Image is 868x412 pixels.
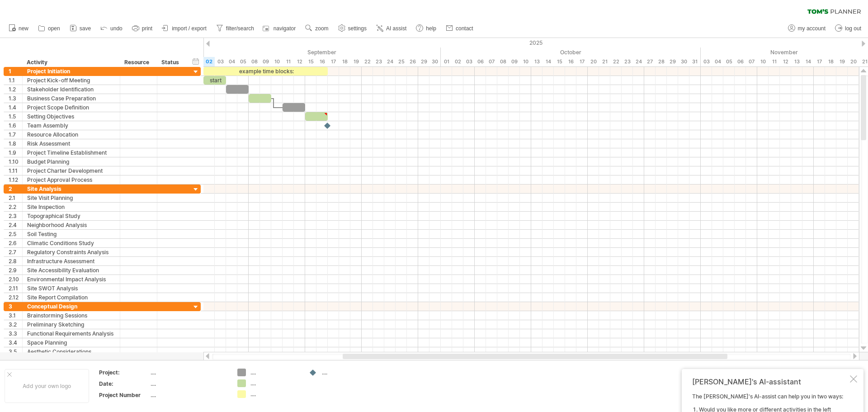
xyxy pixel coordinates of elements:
[226,57,237,66] div: Thursday, 4 September 2025
[9,338,22,347] div: 3.4
[610,57,622,66] div: Wednesday, 22 October 2025
[845,25,861,32] span: log out
[322,369,371,376] div: ....
[9,230,22,238] div: 2.5
[9,112,22,121] div: 1.5
[798,25,826,32] span: my account
[9,157,22,166] div: 1.10
[160,23,209,34] a: import / export
[328,57,339,66] div: Wednesday, 17 September 2025
[151,369,226,376] div: ....
[339,57,350,66] div: Thursday, 18 September 2025
[678,57,689,66] div: Thursday, 30 October 2025
[237,57,249,66] div: Friday, 5 September 2025
[99,391,149,399] div: Project Number
[161,58,181,67] div: Status
[667,57,678,66] div: Wednesday, 29 October 2025
[99,380,149,388] div: Date:
[9,76,22,85] div: 1.1
[203,57,215,66] div: Tuesday, 2 September 2025
[520,57,531,66] div: Friday, 10 October 2025
[9,85,22,94] div: 1.2
[203,76,226,85] div: start
[151,391,226,399] div: ....
[9,239,22,247] div: 2.6
[27,257,115,265] div: Infrastructure Assessment
[27,76,115,85] div: Project Kick-off Meeting
[9,148,22,157] div: 1.9
[9,203,22,211] div: 2.2
[384,57,396,66] div: Wednesday, 24 September 2025
[27,166,115,175] div: Project Charter Development
[294,57,305,66] div: Friday, 12 September 2025
[27,94,115,103] div: Business Case Preparation
[303,23,331,34] a: zoom
[441,47,701,57] div: October 2025
[142,25,152,32] span: print
[554,57,565,66] div: Wednesday, 15 October 2025
[9,302,22,311] div: 3
[9,139,22,148] div: 1.8
[203,67,328,76] div: example time blocks:
[283,57,294,66] div: Thursday, 11 September 2025
[443,23,476,34] a: contact
[786,23,828,34] a: my account
[348,25,367,32] span: settings
[99,369,149,376] div: Project:
[27,67,115,76] div: Project Initiation
[27,338,115,347] div: Space Planning
[9,275,22,284] div: 2.10
[407,57,418,66] div: Friday, 26 September 2025
[463,57,475,66] div: Friday, 3 October 2025
[9,166,22,175] div: 1.11
[36,23,63,34] a: open
[27,302,115,311] div: Conceptual Design
[9,320,22,329] div: 3.2
[429,57,441,66] div: Tuesday, 30 September 2025
[791,57,802,66] div: Thursday, 13 November 2025
[130,23,155,34] a: print
[9,284,22,293] div: 2.11
[27,284,115,293] div: Site SWOT Analysis
[98,23,125,34] a: undo
[250,390,300,398] div: ....
[27,329,115,338] div: Functional Requirements Analysis
[215,57,226,66] div: Wednesday, 3 September 2025
[712,57,723,66] div: Tuesday, 4 November 2025
[27,148,115,157] div: Project Timeline Establishment
[362,57,373,66] div: Monday, 22 September 2025
[723,57,735,66] div: Wednesday, 5 November 2025
[814,57,825,66] div: Monday, 17 November 2025
[27,266,115,275] div: Site Accessibility Evaluation
[9,293,22,302] div: 2.12
[110,25,123,32] span: undo
[9,311,22,320] div: 3.1
[576,57,588,66] div: Friday, 17 October 2025
[588,57,599,66] div: Monday, 20 October 2025
[249,57,260,66] div: Monday, 8 September 2025
[271,57,283,66] div: Wednesday, 10 September 2025
[27,275,115,284] div: Environmental Impact Analysis
[27,85,115,94] div: Stakeholder Identification
[9,175,22,184] div: 1.12
[542,57,554,66] div: Tuesday, 14 October 2025
[5,369,89,403] div: Add your own logo
[9,103,22,112] div: 1.4
[692,377,848,386] div: [PERSON_NAME]'s AI-assistant
[27,239,115,247] div: Climatic Conditions Study
[250,379,300,387] div: ....
[48,25,60,32] span: open
[531,57,542,66] div: Monday, 13 October 2025
[825,57,836,66] div: Tuesday, 18 November 2025
[27,121,115,130] div: Team Assembly
[27,203,115,211] div: Site Inspection
[27,157,115,166] div: Budget Planning
[386,25,406,32] span: AI assist
[9,67,22,76] div: 1
[80,25,91,32] span: save
[9,221,22,229] div: 2.4
[746,57,757,66] div: Friday, 7 November 2025
[509,57,520,66] div: Thursday, 9 October 2025
[261,23,298,34] a: navigator
[9,266,22,275] div: 2.9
